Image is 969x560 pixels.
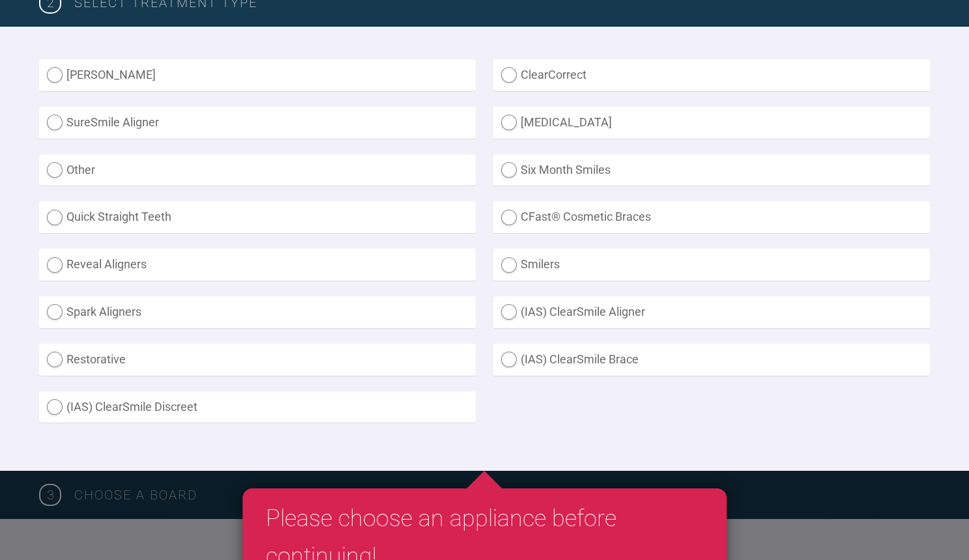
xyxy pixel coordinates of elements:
label: Spark Aligners [39,296,476,328]
label: Quick Straight Teeth [39,201,476,233]
label: Restorative [39,344,476,376]
label: CFast® Cosmetic Braces [493,201,930,233]
label: ClearCorrect [493,59,930,91]
label: Six Month Smiles [493,154,930,186]
label: Reveal Aligners [39,249,476,281]
label: (IAS) ClearSmile Discreet [39,391,476,423]
label: SureSmile Aligner [39,107,476,139]
label: [MEDICAL_DATA] [493,107,930,139]
label: (IAS) ClearSmile Aligner [493,296,930,328]
label: Other [39,154,476,186]
label: [PERSON_NAME] [39,59,476,91]
label: Smilers [493,249,930,281]
label: (IAS) ClearSmile Brace [493,344,930,376]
